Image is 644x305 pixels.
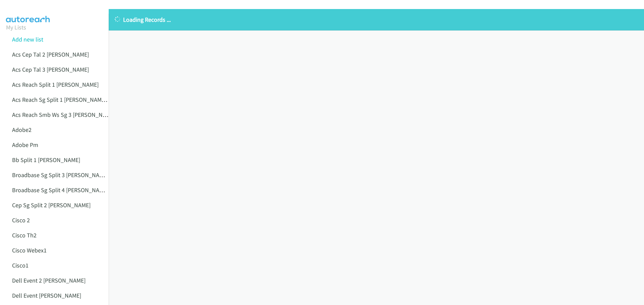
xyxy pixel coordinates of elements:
[12,111,115,119] a: Acs Reach Smb Ws Sg 3 [PERSON_NAME]
[12,231,37,239] a: Cisco Th2
[12,171,108,179] a: Broadbase Sg Split 3 [PERSON_NAME]
[12,292,81,299] a: Dell Event [PERSON_NAME]
[12,126,32,134] a: Adobe2
[12,201,91,209] a: Cep Sg Split 2 [PERSON_NAME]
[115,15,638,24] p: Loading Records ...
[12,141,38,149] a: Adobe Pm
[12,277,86,284] a: Dell Event 2 [PERSON_NAME]
[12,51,89,58] a: Acs Cep Tal 2 [PERSON_NAME]
[12,186,108,194] a: Broadbase Sg Split 4 [PERSON_NAME]
[12,35,43,43] a: Add new list
[12,261,29,269] a: Cisco1
[12,216,30,224] a: Cisco 2
[12,66,89,73] a: Acs Cep Tal 3 [PERSON_NAME]
[12,246,47,254] a: Cisco Webex1
[12,81,99,88] a: Acs Reach Split 1 [PERSON_NAME]
[12,96,107,103] a: Acs Reach Sg Split 1 [PERSON_NAME]
[6,23,26,31] a: My Lists
[12,156,80,164] a: Bb Split 1 [PERSON_NAME]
